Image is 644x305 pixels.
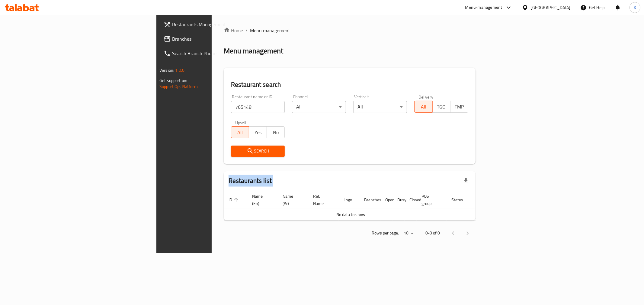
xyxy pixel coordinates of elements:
p: 0-0 of 0 [425,229,440,237]
th: Busy [392,191,405,209]
label: Upsell [235,120,246,124]
h2: Restaurant search [231,80,468,89]
span: Name (En) [252,193,271,207]
button: All [414,101,432,113]
span: 1.0.0 [175,66,184,74]
span: No [269,128,282,137]
th: Closed [405,191,417,209]
button: TMP [450,101,468,113]
button: Search [231,146,285,157]
div: All [353,101,407,113]
span: All [234,128,247,137]
table: enhanced table [224,191,499,221]
span: Search Branch Phone [172,50,259,57]
div: Export file [459,174,473,188]
p: Rows per page: [372,229,399,237]
span: Restaurants Management [172,21,259,28]
span: ID [229,196,240,203]
button: No [267,126,285,138]
div: All [292,101,346,113]
span: All [417,102,430,111]
div: Menu-management [465,4,502,11]
button: Yes [249,126,267,138]
span: Branches [172,35,259,42]
span: Status [451,196,471,203]
nav: breadcrumb [224,27,476,34]
div: [GEOGRAPHIC_DATA] [531,4,571,11]
input: Search for restaurant name or ID.. [231,101,285,113]
span: Yes [252,128,264,137]
span: No data to show [336,211,365,219]
h2: Menu management [224,46,283,56]
a: Support.OpsPlatform [159,83,198,90]
button: All [231,126,249,138]
button: TGO [432,101,450,113]
span: TMP [453,102,466,111]
div: Rows per page: [401,229,416,238]
h2: Restaurants list [229,176,272,185]
th: Branches [359,191,380,209]
a: Search Branch Phone [159,46,264,61]
a: Restaurants Management [159,17,264,32]
span: Menu management [250,27,290,34]
span: Ref. Name [313,193,332,207]
span: K [634,4,636,11]
th: Logo [339,191,359,209]
span: Get support on: [159,77,187,84]
span: Name (Ar) [283,193,301,207]
th: Open [380,191,392,209]
span: Version: [159,66,174,74]
span: Search [236,147,280,155]
span: POS group [421,193,439,207]
span: TGO [435,102,448,111]
label: Delivery [418,95,434,99]
a: Branches [159,32,264,46]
